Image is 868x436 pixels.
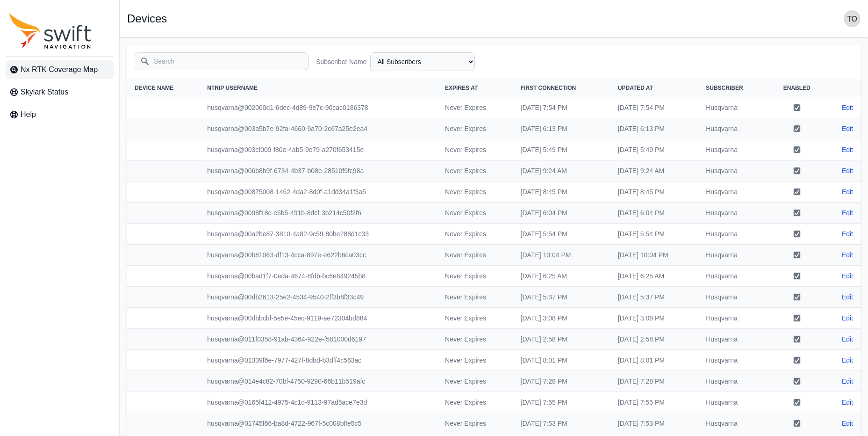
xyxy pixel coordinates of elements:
[200,392,438,413] td: husqvarna@0165f412-4975-4c1d-9113-97ad5ace7e3d
[698,392,768,413] td: Husqvarna
[6,83,114,102] a: Skylark Status
[316,57,366,66] label: Subscriber Name
[610,287,698,308] td: [DATE] 5:37 PM
[698,160,768,182] td: Husqvarna
[610,371,698,392] td: [DATE] 7:28 PM
[842,145,853,154] a: Edit
[438,329,513,350] td: Never Expires
[200,160,438,182] td: husqvarna@006b8b9f-6734-4b37-b08e-28510f9fc98a
[445,85,478,91] span: Expires At
[610,182,698,203] td: [DATE] 8:45 PM
[698,308,768,329] td: Husqvarna
[521,85,576,91] span: First Connection
[438,287,513,308] td: Never Expires
[200,308,438,329] td: husqvarna@00dbbcbf-5e5e-45ec-9119-ae72304bd884
[370,52,475,71] select: Subscriber
[698,118,768,139] td: Husqvarna
[438,371,513,392] td: Never Expires
[513,287,610,308] td: [DATE] 5:37 PM
[438,97,513,118] td: Never Expires
[842,166,853,175] a: Edit
[698,203,768,224] td: Husqvarna
[438,266,513,287] td: Never Expires
[438,118,513,139] td: Never Expires
[842,229,853,239] a: Edit
[21,109,36,120] span: Help
[698,266,768,287] td: Husqvarna
[21,87,68,98] span: Skylark Status
[610,139,698,160] td: [DATE] 5:49 PM
[698,287,768,308] td: Husqvarna
[438,308,513,329] td: Never Expires
[610,308,698,329] td: [DATE] 3:08 PM
[842,271,853,281] a: Edit
[698,97,768,118] td: Husqvarna
[513,329,610,350] td: [DATE] 2:58 PM
[513,371,610,392] td: [DATE] 7:28 PM
[842,187,853,196] a: Edit
[618,85,653,91] span: Updated At
[200,245,438,266] td: husqvarna@00b81063-df13-4cca-897e-e622b6ca03cc
[438,413,513,434] td: Never Expires
[698,329,768,350] td: Husqvarna
[513,350,610,371] td: [DATE] 8:01 PM
[698,224,768,245] td: Husqvarna
[200,329,438,350] td: husqvarna@011f0358-91ab-4364-922e-f581000d6197
[200,371,438,392] td: husqvarna@014e4c82-70bf-4750-9290-66b11b519afc
[200,287,438,308] td: husqvarna@00db2613-25e2-4534-9540-2ff3b8f33c49
[842,356,853,365] a: Edit
[513,308,610,329] td: [DATE] 3:08 PM
[200,224,438,245] td: husqvarna@00a2be87-3810-4a82-9c59-80be288d1c33
[610,118,698,139] td: [DATE] 6:13 PM
[842,377,853,386] a: Edit
[513,139,610,160] td: [DATE] 5:49 PM
[135,52,308,70] input: Search
[610,329,698,350] td: [DATE] 2:58 PM
[698,371,768,392] td: Husqvarna
[842,292,853,302] a: Edit
[842,103,853,112] a: Edit
[698,182,768,203] td: Husqvarna
[610,160,698,182] td: [DATE] 9:24 AM
[842,250,853,260] a: Edit
[513,118,610,139] td: [DATE] 6:13 PM
[6,105,114,124] a: Help
[698,245,768,266] td: Husqvarna
[513,203,610,224] td: [DATE] 6:04 PM
[200,350,438,371] td: husqvarna@01339f6e-7977-427f-8dbd-b3dff4c563ac
[438,182,513,203] td: Never Expires
[438,160,513,182] td: Never Expires
[842,419,853,428] a: Edit
[698,350,768,371] td: Husqvarna
[842,313,853,323] a: Edit
[513,392,610,413] td: [DATE] 7:55 PM
[438,392,513,413] td: Never Expires
[513,97,610,118] td: [DATE] 7:54 PM
[842,334,853,344] a: Edit
[610,245,698,266] td: [DATE] 10:04 PM
[610,413,698,434] td: [DATE] 7:53 PM
[842,398,853,407] a: Edit
[513,160,610,182] td: [DATE] 9:24 AM
[21,64,98,75] span: Nx RTK Coverage Map
[610,392,698,413] td: [DATE] 7:55 PM
[200,266,438,287] td: husqvarna@00bad1f7-0eda-4674-8fdb-bc6e849245b8
[698,79,768,97] th: Subscriber
[438,203,513,224] td: Never Expires
[200,139,438,160] td: husqvarna@003cf009-f80e-4ab5-9e79-a270f653415e
[438,224,513,245] td: Never Expires
[513,413,610,434] td: [DATE] 7:53 PM
[438,245,513,266] td: Never Expires
[513,182,610,203] td: [DATE] 8:45 PM
[610,224,698,245] td: [DATE] 5:54 PM
[200,182,438,203] td: husqvarna@00875008-1462-4da2-8d0f-a1dd34a1f3a5
[438,139,513,160] td: Never Expires
[844,10,861,27] img: user photo
[6,60,114,79] a: Nx RTK Coverage Map
[200,118,438,139] td: husqvarna@003a5b7e-92fa-4660-9a70-2c67a25e2ea4
[698,413,768,434] td: Husqvarna
[200,203,438,224] td: husqvarna@0098f18c-e5b5-491b-8dcf-3b214c50f2f6
[438,350,513,371] td: Never Expires
[768,79,825,97] th: Enabled
[842,124,853,133] a: Edit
